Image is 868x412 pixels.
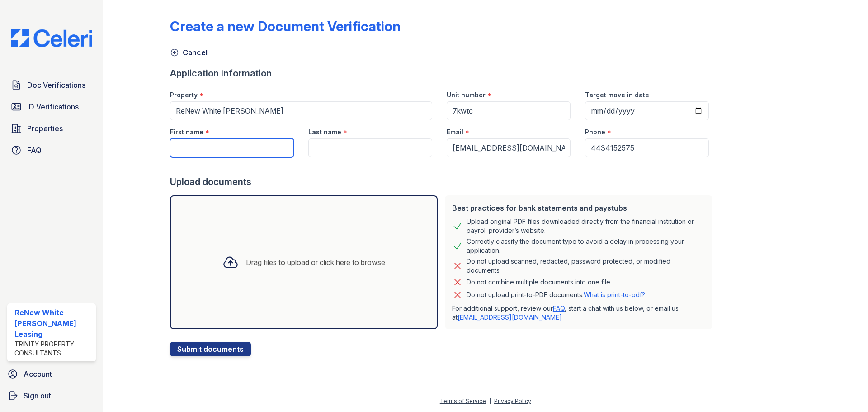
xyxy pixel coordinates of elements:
div: Do not upload scanned, redacted, password protected, or modified documents. [467,257,705,275]
label: Property [170,90,198,99]
a: FAQ [553,304,565,312]
label: Target move in date [585,90,649,99]
span: FAQ [27,145,42,156]
label: Unit number [447,90,486,99]
span: Doc Verifications [27,80,85,90]
div: Correctly classify the document type to avoid a delay in processing your application. [467,237,705,255]
span: Properties [27,123,63,134]
a: Account [4,365,99,383]
div: | [489,398,491,404]
span: ID Verifications [27,101,79,112]
img: CE_Logo_Blue-a8612792a0a2168367f1c8372b55b34899dd931a85d93a1a3d3e32e68fde9ad4.png [4,29,99,47]
a: Privacy Policy [494,398,531,404]
label: Email [447,128,463,137]
div: Upload original PDF files downloaded directly from the financial institution or payroll provider’... [467,217,705,235]
button: Submit documents [170,342,251,356]
p: Do not upload print-to-PDF documents. [467,290,645,299]
label: First name [170,128,203,137]
a: Terms of Service [440,398,486,404]
div: Upload documents [170,175,716,188]
a: What is print-to-pdf? [584,291,645,298]
label: Phone [585,128,605,137]
div: Drag files to upload or click here to browse [246,257,385,268]
span: Sign out [24,390,51,401]
p: For additional support, review our , start a chat with us below, or email us at [452,304,705,322]
a: Cancel [170,47,208,58]
div: Trinity Property Consultants [14,340,92,358]
a: Sign out [4,387,99,405]
div: Create a new Document Verification [170,18,401,34]
a: [EMAIL_ADDRESS][DOMAIN_NAME] [458,313,562,321]
div: ReNew White [PERSON_NAME] Leasing [14,307,92,340]
div: Best practices for bank statements and paystubs [452,203,705,213]
a: ID Verifications [7,98,96,116]
span: Account [24,369,52,379]
a: Doc Verifications [7,76,96,94]
a: FAQ [7,141,96,159]
div: Application information [170,67,716,80]
div: Do not combine multiple documents into one file. [467,277,612,288]
a: Properties [7,119,96,137]
label: Last name [308,128,341,137]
